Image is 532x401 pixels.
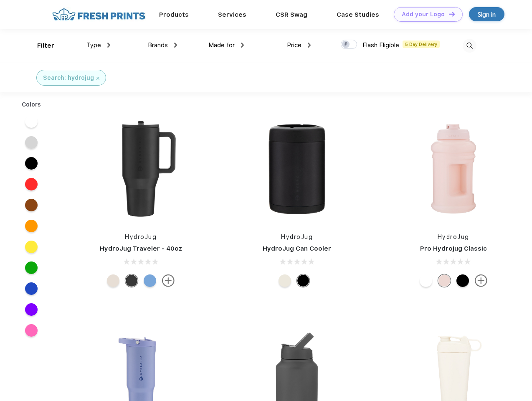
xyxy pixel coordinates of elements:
[148,41,168,49] span: Brands
[279,274,291,287] div: Cream
[362,41,399,49] span: Flash Eligible
[287,41,301,49] span: Price
[37,41,54,51] div: Filter
[469,7,504,21] a: Sign in
[281,233,313,240] a: HydroJug
[449,12,455,16] img: DT
[403,41,440,48] span: 5 Day Delivery
[125,274,138,287] div: Black
[162,274,175,287] img: more.svg
[402,11,445,18] div: Add your Logo
[144,274,156,287] div: Riptide
[438,233,469,240] a: HydroJug
[308,43,311,48] img: dropdown.png
[86,41,101,49] span: Type
[438,274,451,287] div: Pink Sand
[398,113,509,224] img: func=resize&h=266
[297,274,309,287] div: Black
[456,274,469,287] div: Black
[174,43,177,48] img: dropdown.png
[50,7,148,22] img: fo%20logo%202.webp
[107,43,110,48] img: dropdown.png
[241,113,352,224] img: func=resize&h=266
[208,41,235,49] span: Made for
[159,11,189,18] a: Products
[43,74,94,82] div: Search: hydrojug
[125,233,157,240] a: HydroJug
[420,245,487,252] a: Pro Hydrojug Classic
[420,274,432,287] div: White
[263,245,331,252] a: HydroJug Can Cooler
[475,274,487,287] img: more.svg
[463,39,476,53] img: desktop_search.svg
[478,10,496,19] div: Sign in
[96,77,99,80] img: filter_cancel.svg
[107,274,119,287] div: Cream
[241,43,244,48] img: dropdown.png
[85,113,196,224] img: func=resize&h=266
[100,245,182,252] a: HydroJug Traveler - 40oz
[15,100,48,109] div: Colors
